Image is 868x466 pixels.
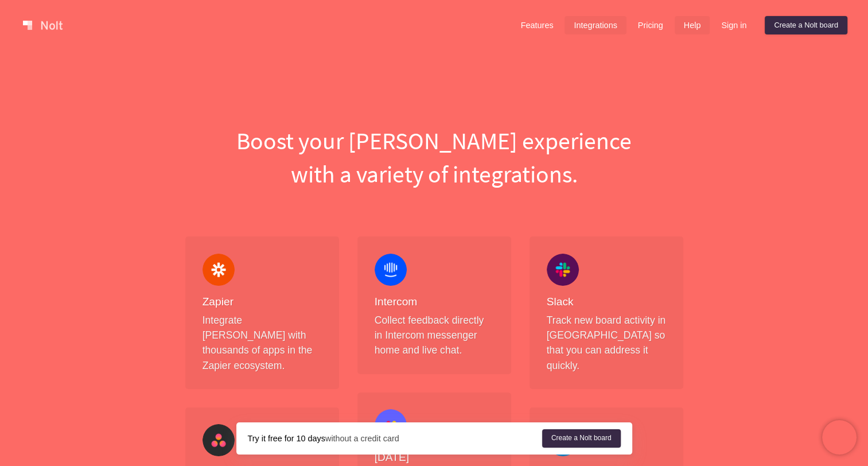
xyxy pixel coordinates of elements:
h4: Slack [547,295,666,309]
h4: Zapier [203,295,322,309]
a: Sign in [712,16,756,34]
a: Create a Nolt board [542,429,621,448]
h4: [DATE] [375,451,494,465]
a: Pricing [629,16,672,34]
iframe: Chatra live chat [822,420,857,455]
p: Integrate [PERSON_NAME] with thousands of apps in the Zapier ecosystem. [203,313,322,374]
strong: Try it free for 10 days [248,434,325,443]
a: Help [675,16,710,34]
h1: Boost your [PERSON_NAME] experience with a variety of integrations. [176,124,692,191]
div: without a credit card [248,433,542,444]
a: Features [512,16,563,34]
p: Collect feedback directly in Intercom messenger home and live chat. [375,313,494,358]
h4: Intercom [375,295,494,309]
a: Integrations [565,16,626,34]
p: Track new board activity in [GEOGRAPHIC_DATA] so that you can address it quickly. [547,313,666,374]
a: Create a Nolt board [765,16,847,34]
